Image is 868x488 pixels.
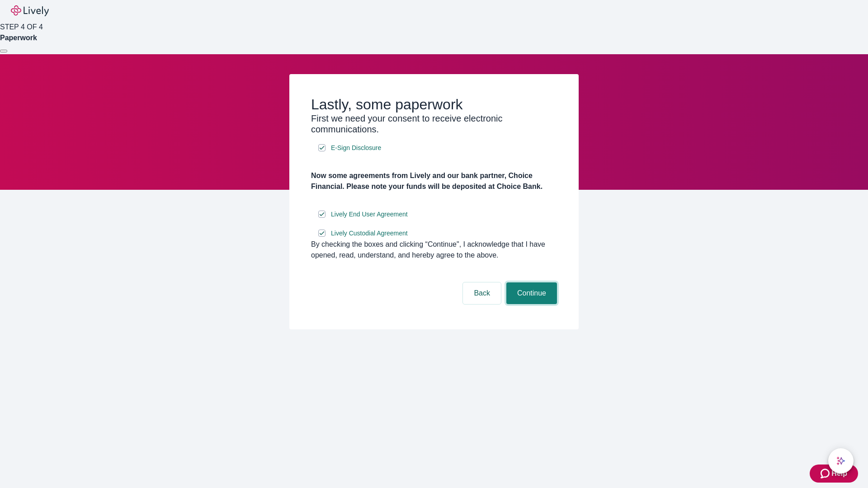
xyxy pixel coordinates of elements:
[836,456,845,465] svg: Lively AI Assistant
[311,113,557,135] h3: First we need your consent to receive electronic communications.
[831,468,847,479] span: Help
[828,448,854,474] button: chat
[329,142,383,154] a: e-sign disclosure document
[311,170,557,192] h4: Now some agreements from Lively and our bank partner, Choice Financial. Please note your funds wi...
[329,209,410,220] a: e-sign disclosure document
[331,210,408,219] span: Lively End User Agreement
[331,229,408,238] span: Lively Custodial Agreement
[463,282,501,304] button: Back
[506,282,557,304] button: Continue
[11,5,49,16] img: Lively
[821,468,831,479] svg: Zendesk support icon
[331,143,381,153] span: E-Sign Disclosure
[329,228,410,239] a: e-sign disclosure document
[810,465,858,483] button: Zendesk support iconHelp
[311,239,557,261] div: By checking the boxes and clicking “Continue", I acknowledge that I have opened, read, understand...
[311,96,557,113] h2: Lastly, some paperwork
